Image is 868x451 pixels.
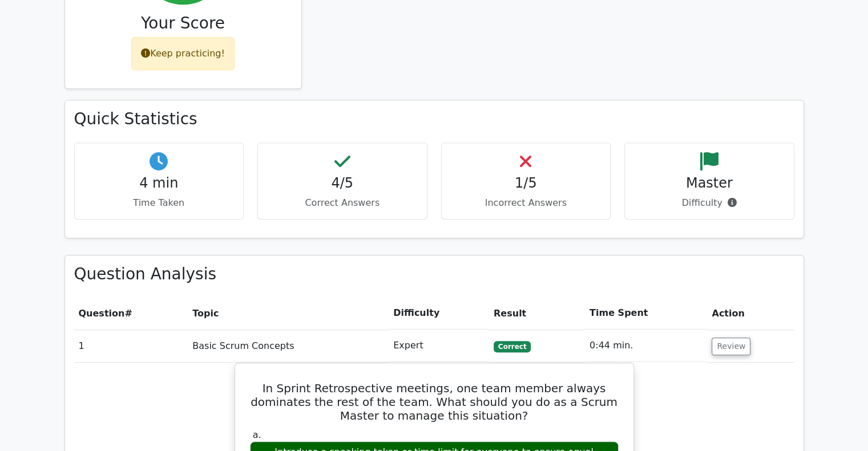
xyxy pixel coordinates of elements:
[634,175,785,192] h4: Master
[585,297,707,330] th: Time Spent
[249,381,620,422] h5: In Sprint Retrospective meetings, one team member always dominates the rest of the team. What sho...
[634,196,785,210] p: Difficulty
[84,175,235,192] h4: 4 min
[74,109,794,129] h3: Quick Statistics
[253,429,261,440] span: a.
[131,37,235,70] div: Keep practicing!
[267,175,418,192] h4: 4/5
[389,330,489,362] td: Expert
[188,297,389,330] th: Topic
[707,297,794,330] th: Action
[451,196,601,210] p: Incorrect Answers
[389,297,489,330] th: Difficulty
[84,196,235,210] p: Time Taken
[489,297,585,330] th: Result
[74,265,794,284] h3: Question Analysis
[79,308,125,319] span: Question
[451,175,601,192] h4: 1/5
[712,338,750,355] button: Review
[494,341,531,352] span: Correct
[188,330,389,362] td: Basic Scrum Concepts
[74,14,292,33] h3: Your Score
[74,297,188,330] th: #
[585,330,707,362] td: 0:44 min.
[74,330,188,362] td: 1
[267,196,418,210] p: Correct Answers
